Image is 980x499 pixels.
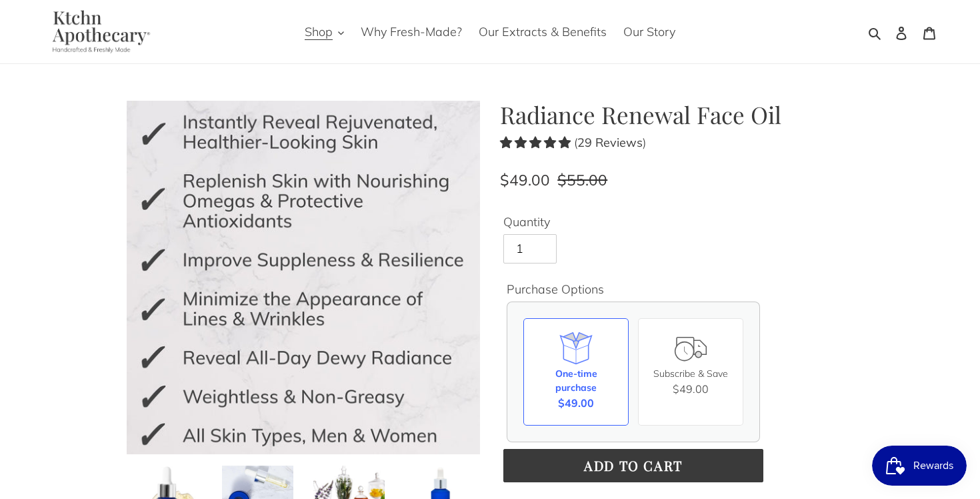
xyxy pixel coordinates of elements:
span: Our Story [623,24,675,40]
span: $49.00 [558,395,594,411]
a: Our Story [617,21,682,43]
span: $49.00 [673,382,709,396]
label: Quantity [503,213,763,231]
iframe: Button to open loyalty program pop-up [872,446,967,486]
s: $55.00 [557,170,607,189]
img: Ktchn Apothecary [37,10,160,53]
span: Subscribe & Save [653,368,728,380]
span: Shop [305,24,333,40]
span: Add to cart [584,456,683,474]
button: Shop [298,21,351,43]
span: Why Fresh-Made? [361,24,462,40]
h1: Radiance Renewal Face Oil [500,101,853,129]
button: Add to cart [503,449,763,482]
div: One-time purchase [535,367,617,395]
span: Our Extracts & Benefits [479,24,607,40]
span: ( ) [574,135,646,150]
a: Why Fresh-Made? [354,21,469,43]
a: Our Extracts & Benefits [472,21,613,43]
b: 29 Reviews [577,135,643,150]
legend: Purchase Options [507,280,604,298]
span: 5.00 stars [500,135,574,150]
span: $49.00 [500,170,550,189]
img: Radiance Renewal Face Oil [127,101,480,454]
